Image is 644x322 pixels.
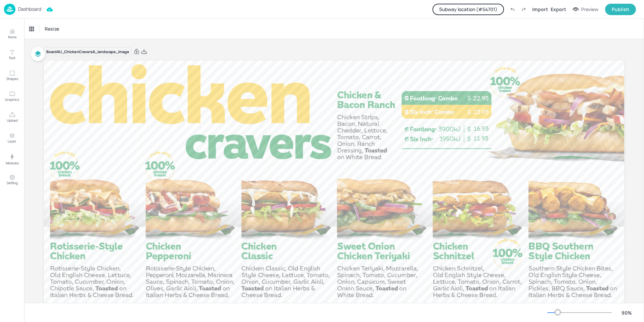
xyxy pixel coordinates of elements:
[473,125,489,132] span: 16.95
[518,4,530,15] label: Redo (Ctrl + Y)
[618,309,635,316] div: 90 %
[507,4,518,15] label: Undo (Ctrl + Z)
[43,25,60,32] span: Resize
[469,108,493,116] p: 15.95
[605,4,636,15] button: Publish
[18,7,41,11] p: Dashboard
[551,6,566,13] div: Export
[581,6,598,13] div: Preview
[569,4,602,14] button: Preview
[532,6,548,13] div: Import
[432,4,504,15] button: Subway location (#54701)
[612,6,629,13] div: Publish
[469,94,493,103] p: 22.95
[4,4,15,15] img: logo-86c26b7e.jpg
[44,47,132,56] div: Board AU_ChickenCraversA_landscape_Image
[473,135,489,142] span: 11.95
